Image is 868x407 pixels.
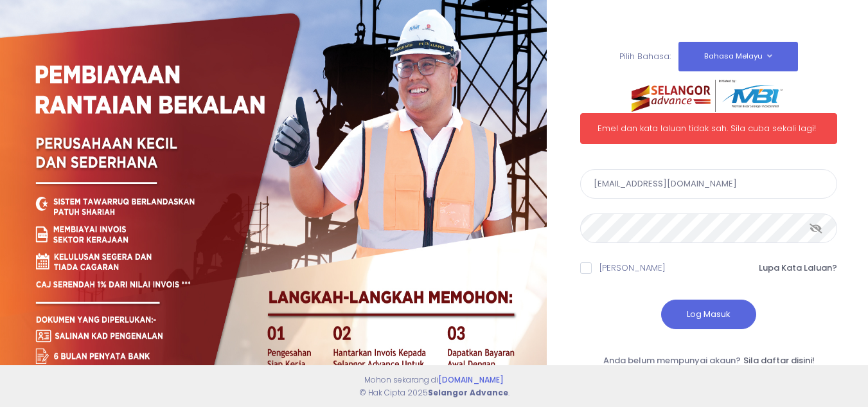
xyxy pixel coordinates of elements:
[619,50,671,62] span: Pilih Bahasa:
[438,374,504,385] a: [DOMAIN_NAME]
[759,262,837,275] a: Lupa Kata Laluan?
[632,80,786,112] img: selangor-advance.png
[598,122,820,135] div: Emel dan kata laluan tidak sah. Sila cuba sekali lagi!
[661,300,756,329] button: Log Masuk
[580,169,837,199] input: E-Mail Address
[603,354,741,366] span: Anda belum mempunyai akaun?
[359,374,509,398] span: Mohon sekarang di © Hak Cipta 2025 .
[743,354,815,366] a: Sila daftar disini!
[428,387,508,398] strong: Selangor Advance
[599,262,666,275] label: [PERSON_NAME]
[678,42,798,71] button: Bahasa Melayu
